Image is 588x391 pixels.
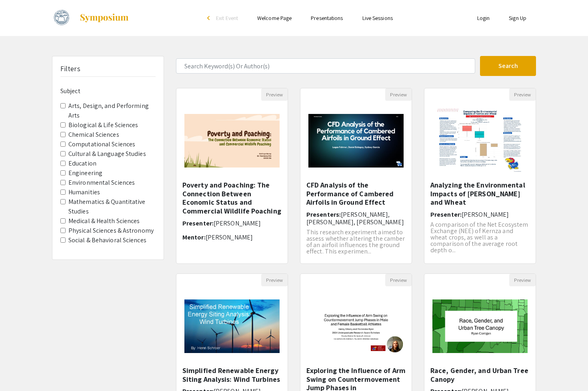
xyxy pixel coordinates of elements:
[306,181,406,207] h5: CFD Analysis of the Performance of Cambered Airfoils in Ground Effect
[176,88,288,264] div: Open Presentation <p><span style="background-color: transparent; color: rgb(74, 37, 20);">Poverty...
[182,219,282,227] h6: Presenter:
[306,211,406,226] h6: Presenters:
[362,14,393,22] a: Live Sessions
[79,13,129,23] img: Symposium by ForagerOne
[430,211,530,218] h6: Presenter:
[176,58,475,74] input: Search Keyword(s) Or Author(s)
[68,159,96,168] label: Education
[385,88,412,101] button: Preview
[430,366,530,383] h5: Race, Gender, and Urban Tree Canopy
[300,106,412,176] img: <p>CFD Analysis of the Performance of Cambered Airfoils in Ground Effect</p>
[509,14,526,22] a: Sign Up
[68,197,156,216] label: Mathematics & Quantitative Studies
[68,235,146,245] label: Social & Behavioral Sciences
[385,274,412,286] button: Preview
[68,168,102,178] label: Engineering
[306,210,404,226] span: [PERSON_NAME], [PERSON_NAME], [PERSON_NAME]
[477,14,490,22] a: Login
[68,120,138,130] label: Biological & Life Sciences
[216,14,238,22] span: Exit Event
[68,140,135,149] label: Computational Sciences
[68,130,119,140] label: Chemical Sciences
[182,181,282,215] h5: Poverty and Poaching: The Connection Between Economic Status and Commercial Wildlife Poaching
[214,219,261,227] span: [PERSON_NAME]
[429,101,530,181] img: <p>Analyzing the Environmental Impacts of Kernza and Wheat</p>
[430,221,530,253] p: A comparison of the Net Ecosystem Exchange (NEE) of Kernza and wheat crops, as well as a comparis...
[68,226,154,235] label: Physical Sciences & Astronomy
[300,88,412,264] div: Open Presentation <p>CFD Analysis of the Performance of Cambered Airfoils in Ground Effect</p>
[52,8,129,28] a: Fall 2024 Undergraduate Research Showcase
[60,87,156,95] h6: Subject
[182,366,282,383] h5: Simplified Renewable Energy Siting Analysis: Wind Turbines
[68,216,140,226] label: Medical & Health Sciences
[207,16,212,20] div: arrow_back_ios
[176,106,288,176] img: <p><span style="background-color: transparent; color: rgb(74, 37, 20);">Poverty and Poaching: </s...
[206,233,253,241] span: [PERSON_NAME]
[424,88,536,264] div: Open Presentation <p>Analyzing the Environmental Impacts of Kernza and Wheat</p>
[68,101,156,120] label: Arts, Design, and Performing Arts
[68,178,135,188] label: Environmental Sciences
[52,8,71,28] img: Fall 2024 Undergraduate Research Showcase
[176,291,288,361] img: <p class="ql-align-center">Simplified Renewable Energy Siting Analysis: Wind Turbines</p>
[68,188,100,197] label: Humanities
[300,291,412,361] img: <p><span style="color: black;">Exploring the Influence of Arm Swing on Countermovement Jump Phase...
[480,56,536,76] button: Search
[430,181,530,207] h5: Analyzing the Environmental Impacts of [PERSON_NAME] and Wheat
[257,14,292,22] a: Welcome Page
[6,355,34,385] iframe: Chat
[60,64,80,73] h5: Filters
[424,291,536,361] img: <p>Race, Gender, and Urban Tree Canopy</p>
[182,233,206,241] span: Mentor:
[261,274,288,286] button: Preview
[509,274,536,286] button: Preview
[261,88,288,101] button: Preview
[462,210,509,219] span: [PERSON_NAME]
[306,229,406,255] p: This research experiment aimed to assess whether altering the camber of an airfoil influences the...
[68,149,146,159] label: Cultural & Language Studies
[311,14,343,22] a: Presentations
[509,88,536,101] button: Preview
